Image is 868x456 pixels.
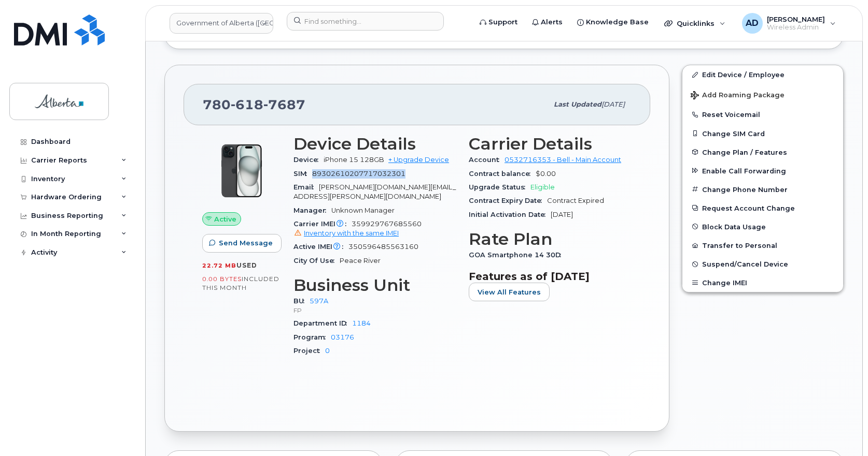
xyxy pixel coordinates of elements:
button: Block Data Usage [682,217,843,236]
span: BU [293,297,310,305]
button: View All Features [469,283,550,301]
span: $0.00 [536,170,556,178]
div: Arunajith Daylath [735,13,843,34]
a: Knowledge Base [570,12,656,33]
input: Find something... [287,12,444,31]
h3: Carrier Details [469,135,632,153]
span: used [236,261,257,269]
h3: Rate Plan [469,230,632,248]
a: 1184 [352,319,371,327]
a: Edit Device / Employee [682,65,843,84]
button: Transfer to Personal [682,236,843,255]
span: Peace River [340,257,381,264]
span: Suspend/Cancel Device [702,260,788,268]
button: Reset Voicemail [682,105,843,124]
a: Government of Alberta (GOA) [170,13,273,34]
span: Enable Call Forwarding [702,167,786,174]
span: Send Message [219,238,273,248]
span: [DATE] [601,100,625,108]
span: Support [488,17,517,27]
span: included this month [202,275,279,292]
span: Account [469,156,505,164]
p: FP [293,306,456,315]
a: 597A [310,297,328,305]
span: Contract Expired [547,197,604,204]
span: Quicklinks [677,19,715,27]
span: Initial Activation Date [469,211,551,218]
span: View All Features [478,287,541,297]
span: City Of Use [293,257,340,264]
span: Knowledge Base [586,17,649,27]
span: Program [293,333,331,341]
button: Add Roaming Package [682,84,843,105]
button: Send Message [202,234,282,253]
span: Manager [293,207,331,214]
button: Enable Call Forwarding [682,161,843,180]
span: [PERSON_NAME] [767,15,825,23]
span: AD [746,17,759,30]
span: Wireless Admin [767,23,825,32]
span: 22.72 MB [202,262,236,269]
span: Alerts [541,17,563,27]
h3: Features as of [DATE] [469,270,632,283]
span: Upgrade Status [469,183,530,191]
span: [PERSON_NAME][DOMAIN_NAME][EMAIL_ADDRESS][PERSON_NAME][DOMAIN_NAME] [293,183,456,200]
button: Change IMEI [682,273,843,292]
a: 0 [325,347,330,355]
div: Quicklinks [657,13,733,34]
span: Email [293,183,319,191]
a: 0532716353 - Bell - Main Account [505,156,621,164]
span: Active IMEI [293,243,348,251]
span: Inventory with the same IMEI [304,229,399,237]
span: Change Plan / Features [702,148,787,156]
span: 7687 [263,97,305,112]
span: Department ID [293,319,352,327]
span: 89302610207717032301 [312,170,405,178]
h3: Business Unit [293,276,456,295]
span: Contract Expiry Date [469,197,547,204]
a: Support [472,12,525,33]
span: Last updated [554,100,601,108]
span: 618 [231,97,263,112]
span: SIM [293,170,312,178]
span: Unknown Manager [331,207,395,214]
button: Change Plan / Features [682,143,843,161]
button: Change SIM Card [682,124,843,143]
a: + Upgrade Device [388,156,449,164]
h3: Device Details [293,135,456,153]
button: Suspend/Cancel Device [682,255,843,273]
span: Active [214,214,236,224]
button: Request Account Change [682,199,843,217]
span: Project [293,347,325,355]
span: Add Roaming Package [691,91,785,101]
span: Device [293,156,324,164]
span: Contract balance [469,170,536,178]
span: Carrier IMEI [293,220,352,228]
span: Eligible [530,183,555,191]
span: 780 [203,97,305,112]
button: Change Phone Number [682,180,843,199]
a: 03176 [331,333,354,341]
a: Inventory with the same IMEI [293,229,399,237]
img: iPhone_15_Black.png [211,140,273,202]
span: 0.00 Bytes [202,275,242,283]
span: GOA Smartphone 14 30D [469,251,566,259]
span: 350596485563160 [348,243,418,251]
a: Alerts [525,12,570,33]
span: [DATE] [551,211,573,218]
span: iPhone 15 128GB [324,156,384,164]
span: 359929767685560 [293,220,456,239]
